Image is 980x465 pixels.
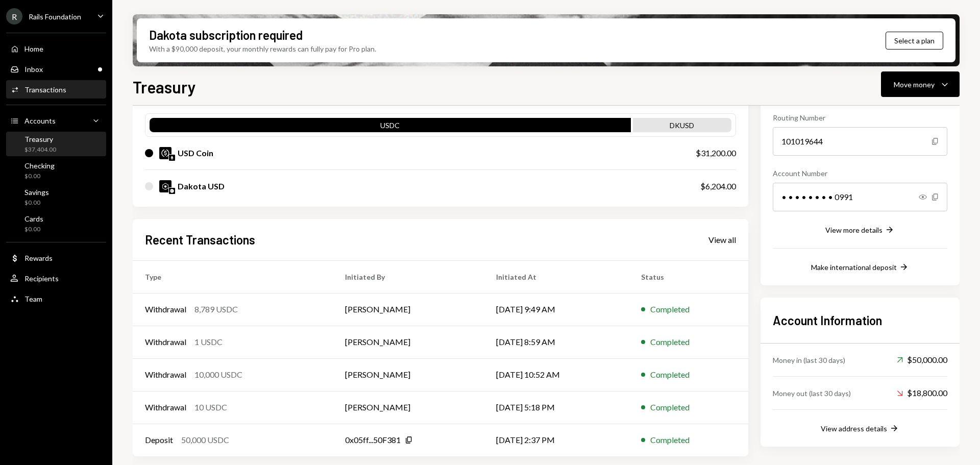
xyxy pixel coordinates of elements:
div: $37,404.00 [24,145,56,154]
div: $31,200.00 [696,147,736,159]
img: USDC [159,147,171,159]
div: Account Number [773,168,947,179]
a: Savings$0.00 [6,185,106,209]
a: Recipients [6,269,106,287]
div: View address details [821,424,887,433]
div: R [6,8,22,25]
div: View more details [825,226,883,234]
button: Make international deposit [811,262,909,273]
div: Dakota subscription required [149,27,303,43]
td: [DATE] 9:49 AM [484,293,628,326]
div: Dakota USD [178,180,225,192]
div: Completed [650,336,690,348]
a: Treasury$37,404.00 [6,132,106,156]
div: 1 USDC [194,336,223,348]
button: View address details [821,423,899,434]
th: Initiated At [484,260,628,293]
div: Withdrawal [145,369,186,381]
td: [DATE] 2:37 PM [484,424,628,456]
button: Move money [881,71,960,97]
div: 0x05ff...50F381 [345,434,401,446]
div: View all [708,235,736,245]
td: [DATE] 5:18 PM [484,391,628,424]
div: Withdrawal [145,303,186,315]
a: Rewards [6,249,106,267]
div: Withdrawal [145,336,186,348]
div: 8,789 USDC [194,303,238,315]
div: 101019644 [773,127,947,156]
div: Routing Number [773,112,947,123]
th: Initiated By [333,260,484,293]
div: Accounts [24,116,56,125]
div: Make international deposit [811,263,897,272]
a: Transactions [6,80,106,99]
td: [PERSON_NAME] [333,293,484,326]
td: [DATE] 8:59 AM [484,326,628,358]
h1: Treasury [133,77,196,97]
div: Treasury [24,135,56,143]
a: Team [6,289,106,308]
div: 10,000 USDC [194,369,242,381]
div: $0.00 [24,199,49,207]
div: Home [24,44,43,53]
button: Select a plan [886,32,943,50]
div: Recipients [24,274,59,283]
th: Status [629,260,748,293]
a: Cards$0.00 [6,211,106,236]
div: USD Coin [178,147,213,159]
div: DKUSD [633,120,731,134]
h2: Recent Transactions [145,231,255,248]
a: View all [708,234,736,245]
a: Checking$0.00 [6,158,106,183]
a: Inbox [6,60,106,78]
td: [PERSON_NAME] [333,326,484,358]
div: Money out (last 30 days) [773,388,851,399]
div: Move money [894,79,935,90]
img: base-mainnet [169,188,175,194]
div: Deposit [145,434,173,446]
div: With a $90,000 deposit, your monthly rewards can fully pay for Pro plan. [149,43,376,54]
div: Completed [650,369,690,381]
td: [PERSON_NAME] [333,358,484,391]
div: USDC [150,120,631,134]
div: Transactions [24,85,66,94]
h2: Account Information [773,312,947,329]
td: [DATE] 10:52 AM [484,358,628,391]
a: Accounts [6,111,106,130]
div: 10 USDC [194,401,227,413]
div: $6,204.00 [700,180,736,192]
div: Money in (last 30 days) [773,355,845,365]
img: DKUSD [159,180,171,192]
a: Home [6,39,106,58]
div: $0.00 [24,225,43,234]
div: Checking [24,161,55,170]
div: $18,800.00 [897,387,947,399]
div: Withdrawal [145,401,186,413]
div: Rails Foundation [29,12,81,21]
div: Completed [650,303,690,315]
div: • • • • • • • • 0991 [773,183,947,211]
div: Cards [24,214,43,223]
div: $0.00 [24,172,55,181]
th: Type [133,260,333,293]
div: Savings [24,188,49,197]
button: View more details [825,225,895,236]
img: ethereum-mainnet [169,155,175,161]
div: Inbox [24,65,43,74]
div: 50,000 USDC [181,434,229,446]
div: $50,000.00 [897,354,947,366]
div: Completed [650,401,690,413]
div: Team [24,295,42,303]
td: [PERSON_NAME] [333,391,484,424]
div: Completed [650,434,690,446]
div: Rewards [24,254,53,262]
